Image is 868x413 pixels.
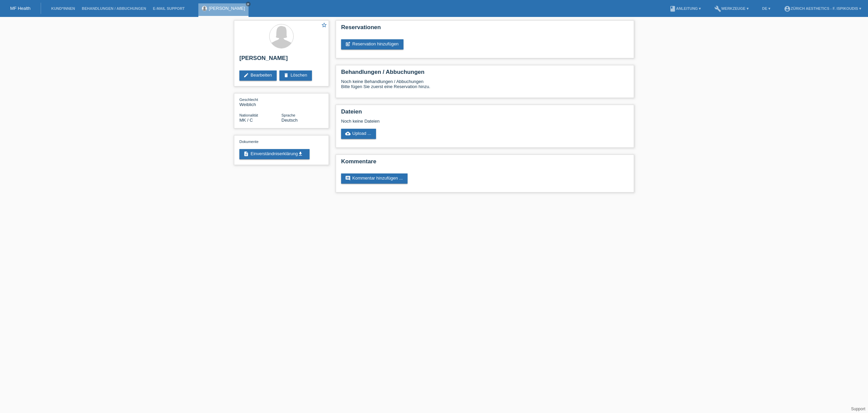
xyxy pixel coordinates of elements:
[239,118,253,123] span: Mazedonien / C / 05.06.1998
[209,6,245,11] a: [PERSON_NAME]
[281,118,298,123] span: Deutsch
[341,173,408,184] a: commentKommentar hinzufügen ...
[341,69,629,79] h2: Behandlungen / Abbuchungen
[279,70,312,81] a: deleteLöschen
[243,151,249,157] i: description
[714,5,721,12] i: build
[298,151,303,157] i: get_app
[243,73,249,78] i: edit
[669,5,676,12] i: book
[345,41,351,47] i: post_add
[345,175,351,181] i: comment
[78,6,150,11] a: Behandlungen / Abbuchungen
[711,6,752,11] a: buildWerkzeuge ▾
[246,2,250,6] i: close
[239,140,258,144] span: Dokumente
[246,2,251,6] a: close
[851,407,865,411] a: Support
[283,73,289,78] i: delete
[341,79,629,94] div: Noch keine Behandlungen / Abbuchungen Bitte fügen Sie zuerst eine Reservation hinzu.
[341,119,548,124] div: Noch keine Dateien
[10,6,31,11] a: MF Health
[345,131,351,136] i: cloud_upload
[281,113,295,117] span: Sprache
[239,98,258,102] span: Geschlecht
[341,108,629,119] h2: Dateien
[239,70,277,81] a: editBearbeiten
[321,22,327,28] i: star_border
[150,6,188,11] a: E-Mail Support
[784,5,791,12] i: account_circle
[341,39,403,49] a: post_addReservation hinzufügen
[239,113,258,117] span: Nationalität
[759,6,774,11] a: DE ▾
[239,97,281,107] div: Weiblich
[666,6,704,11] a: bookAnleitung ▾
[239,55,323,65] h2: [PERSON_NAME]
[341,24,629,34] h2: Reservationen
[341,158,629,168] h2: Kommentare
[48,6,78,11] a: Kund*innen
[341,129,376,139] a: cloud_uploadUpload ...
[239,149,310,159] a: descriptionEinverständniserklärungget_app
[321,22,327,29] a: star_border
[781,6,865,11] a: account_circleZürich Aesthetics - F. Ispikoudis ▾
